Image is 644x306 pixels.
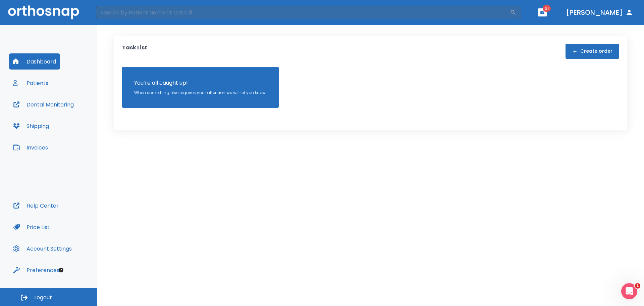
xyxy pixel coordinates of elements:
[543,5,551,12] span: 91
[9,241,76,257] button: Account Settings
[9,139,52,156] button: Invoices
[9,219,54,235] button: Price List
[96,6,510,19] input: Search by Patient Name or Case #
[621,283,637,299] iframe: Intercom live chat
[134,90,267,96] p: When something else requires your attention we will let you know!
[134,79,267,87] p: You’re all caught up!
[9,96,78,113] button: Dental Monitoring
[9,262,63,278] button: Preferences
[34,294,52,301] span: Logout
[635,283,640,289] span: 1
[9,53,60,70] button: Dashboard
[9,75,52,91] button: Patients
[563,6,636,18] button: [PERSON_NAME]
[58,267,64,273] div: Tooltip anchor
[122,44,147,59] p: Task List
[566,44,619,59] button: Create order
[9,198,63,214] button: Help Center
[9,118,53,134] button: Shipping
[8,5,79,19] img: Orthosnap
